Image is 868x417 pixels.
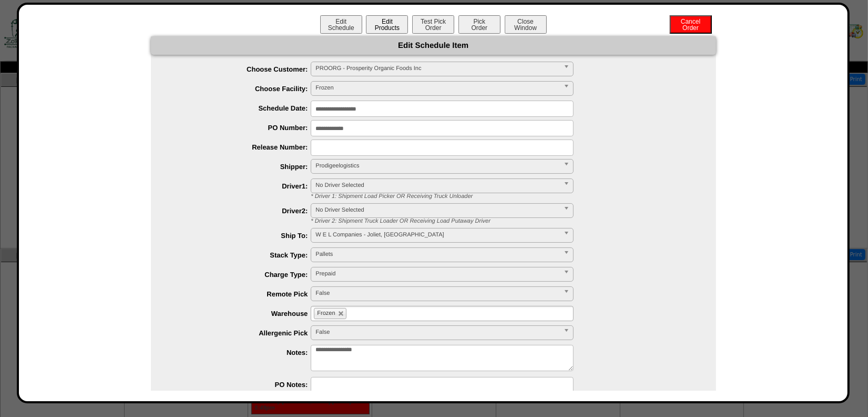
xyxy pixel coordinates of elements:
[172,85,311,93] label: Choose Facility:
[315,82,559,94] span: Frozen
[172,124,311,132] label: PO Number:
[315,326,559,339] span: False
[303,218,716,224] div: * Driver 2: Shipment Truck Loader OR Receiving Load Putaway Driver
[505,15,547,34] button: CloseWindow
[315,160,559,172] span: Prodigeelogistics
[315,179,559,192] span: No Driver Selected
[172,271,311,279] label: Charge Type:
[317,310,335,316] span: Frozen
[172,251,311,259] label: Stack Type:
[172,207,311,215] label: Driver2:
[172,65,311,73] label: Choose Customer:
[315,229,559,241] span: W E L Companies - Joliet, [GEOGRAPHIC_DATA]
[670,15,712,34] button: CancelOrder
[315,248,559,261] span: Pallets
[172,349,311,356] label: Notes:
[504,24,548,32] a: CloseWindow
[315,62,559,75] span: PROORG - Prosperity Organic Foods Inc
[172,232,311,240] label: Ship To:
[315,204,559,216] span: No Driver Selected
[315,287,559,300] span: False
[172,329,311,337] label: Allergenic Pick
[458,15,501,34] button: PickOrder
[172,104,311,112] label: Schedule Date:
[172,290,311,298] label: Remote Pick
[172,310,311,317] label: Warehouse
[172,381,311,389] label: PO Notes:
[366,15,408,34] button: EditProducts
[320,15,362,34] button: EditSchedule
[412,15,454,34] button: Test PickOrder
[303,193,716,200] div: * Driver 1: Shipment Load Picker OR Receiving Truck Unloader
[172,163,311,171] label: Shipper:
[151,36,716,55] div: Edit Schedule Item
[172,143,311,151] label: Release Number:
[172,182,311,190] label: Driver1:
[315,267,559,280] span: Prepaid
